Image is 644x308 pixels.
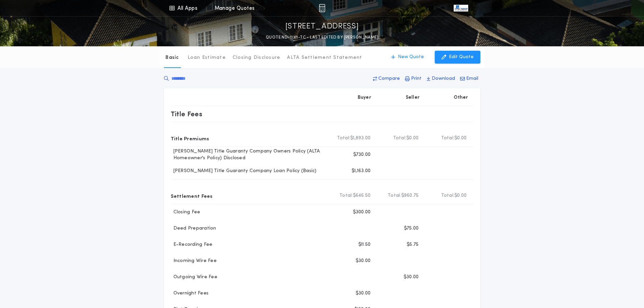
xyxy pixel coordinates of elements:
span: $0.00 [406,135,419,142]
b: Total: [393,135,407,142]
b: Total: [388,192,401,199]
button: Email [458,73,480,85]
button: Compare [371,73,402,85]
img: vs-icon [454,5,468,11]
p: Overnight Fees [171,290,209,297]
span: $960.75 [401,192,419,199]
span: $646.50 [353,192,371,199]
p: Loan Estimate [188,54,226,61]
p: Settlement Fees [171,190,213,201]
p: Buyer [358,94,371,101]
p: [PERSON_NAME] Title Guaranty Company Owners Policy (ALTA Homeowner's Policy) Disclosed [171,148,328,162]
p: Email [466,75,478,82]
p: Other [454,94,468,101]
p: Incoming Wire Fee [171,258,217,264]
p: Basic [165,54,179,61]
p: QUOTE ND-11311-TC - LAST EDITED BY [PERSON_NAME] [266,34,378,41]
b: Total: [441,192,455,199]
p: $75.00 [404,225,419,232]
span: $0.00 [454,135,467,142]
p: Closing Disclosure [233,54,281,61]
p: $730.00 [353,151,371,158]
p: Print [411,75,422,82]
button: Edit Quote [435,51,480,64]
p: Closing Fee [171,209,200,216]
span: $1,893.00 [350,135,371,142]
p: $11.50 [358,241,371,248]
button: New Quote [384,51,431,64]
p: Seller [406,94,420,101]
p: $30.00 [356,258,371,264]
img: img [319,4,325,12]
button: Print [403,73,424,85]
p: [PERSON_NAME] Title Guaranty Company Loan Policy (Basic) [171,168,317,174]
b: Total: [441,135,455,142]
p: E-Recording Fee [171,241,213,248]
p: Download [432,75,455,82]
b: Total: [339,192,353,199]
p: New Quote [398,54,424,61]
button: Download [425,73,457,85]
p: ALTA Settlement Statement [287,54,362,61]
p: $1,163.00 [352,168,371,174]
span: $0.00 [454,192,467,199]
p: $30.00 [404,274,419,281]
p: $30.00 [356,290,371,297]
p: Edit Quote [449,54,474,61]
b: Total: [337,135,351,142]
p: [STREET_ADDRESS] [285,21,359,32]
p: $300.00 [353,209,371,216]
p: Compare [378,75,400,82]
p: $5.75 [407,241,419,248]
p: Title Fees [171,109,202,119]
p: Deed Preparation [171,225,216,232]
p: Title Premiums [171,133,209,144]
p: Outgoing Wire Fee [171,274,217,281]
